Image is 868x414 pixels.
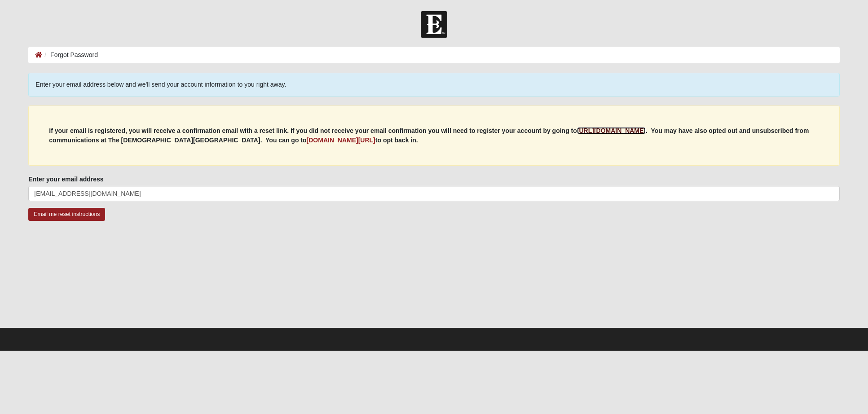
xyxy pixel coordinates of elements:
a: [URL][DOMAIN_NAME] [577,127,646,134]
a: [DOMAIN_NAME][URL] [307,137,375,144]
li: Forgot Password [42,50,98,60]
label: Enter your email address [28,175,103,184]
img: Church of Eleven22 Logo [421,11,447,38]
p: If your email is registered, you will receive a confirmation email with a reset link. If you did ... [49,126,819,145]
div: Enter your email address below and we'll send your account information to you right away. [28,73,839,97]
input: Email me reset instructions [28,208,105,221]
